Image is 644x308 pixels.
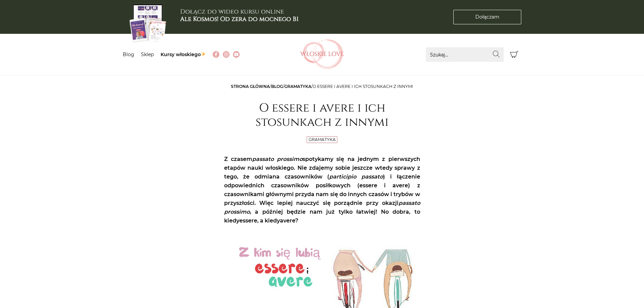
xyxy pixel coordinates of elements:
[284,84,311,89] a: Gramatyka
[507,47,522,62] button: Koszyk
[141,51,154,57] a: Sklep
[359,182,408,189] strong: essere i avere
[313,84,413,89] span: O essere i avere i ich stosunkach z innymi
[453,10,521,24] a: Dołączam
[224,155,420,225] p: Z czasem spotykamy się na jednym z pierwszych etapów nauki włoskiego. Nie zdajemy sobie jeszcze w...
[239,217,257,224] strong: essere
[180,15,299,23] b: Ale Kosmos! Od zera do mocnego B1
[231,84,413,89] span: / / /
[309,137,336,142] a: Gramatyka
[224,200,420,215] em: passato prossimo
[123,51,134,57] a: Blog
[180,8,299,23] h3: Dołącz do wideo kursu online
[224,101,420,129] h1: O essere i avere i ich stosunkach z innymi
[280,217,295,224] strong: avere
[201,52,206,56] img: ✨
[271,84,283,89] a: Blog
[426,47,504,62] input: Szukaj...
[231,84,270,89] a: Strona główna
[161,51,206,57] a: Kursy włoskiego
[252,156,303,162] em: passato prossimo
[475,14,499,21] span: Dołączam
[300,39,344,70] img: Włoskielove
[329,173,383,180] em: participio passato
